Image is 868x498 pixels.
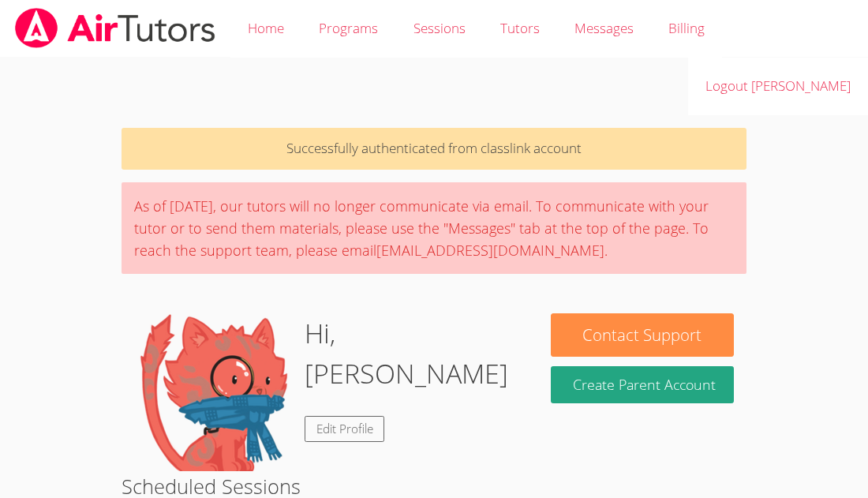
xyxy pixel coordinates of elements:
[551,366,734,403] button: Create Parent Account
[13,8,217,48] img: airtutors_banner-c4298cdbf04f3fff15de1276eac7730deb9818008684d7c2e4769d2f7ddbe033.png
[122,182,746,274] div: As of [DATE], our tutors will no longer communicate via email. To communicate with your tutor or ...
[551,313,734,357] button: Contact Support
[305,416,385,442] a: Edit Profile
[134,313,292,471] img: default.png
[122,128,746,170] p: Successfully authenticated from classlink account
[688,58,868,115] a: Logout [PERSON_NAME]
[574,19,634,37] span: Messages
[305,313,526,394] h1: Hi, [PERSON_NAME]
